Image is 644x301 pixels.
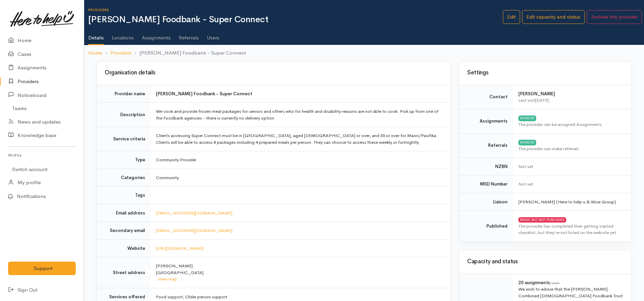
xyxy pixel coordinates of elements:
[97,85,151,103] td: Provider name
[518,140,536,145] div: ENABLED
[131,49,246,57] li: [PERSON_NAME] Foodbank - Super Connect
[518,163,623,170] div: Not set
[105,70,442,76] h3: Organisation details
[142,26,171,45] a: Assignments
[518,223,623,236] div: The provider has completed their getting started checklist, but they're not listed on the website...
[112,26,134,45] a: Locations
[467,259,623,265] h3: Capacity and status
[151,103,450,127] td: We cook and provide frozen meal packages for seniors and others who for health and disability rea...
[84,45,644,61] nav: breadcrumb
[156,245,204,251] a: [URL][DOMAIN_NAME]
[459,193,513,211] td: Liaison
[467,70,623,76] h3: Settings
[518,121,623,128] div: The provider can be assigned Assignments
[156,228,232,233] a: [EMAIL_ADDRESS][DOMAIN_NAME]
[151,257,450,288] td: [PERSON_NAME] [GEOGRAPHIC_DATA]
[97,103,151,127] td: Description
[97,204,151,222] td: Email address
[97,187,151,204] td: Tags
[151,127,450,151] td: Clients accessing Super Connect must be in [GEOGRAPHIC_DATA], aged [DEMOGRAPHIC_DATA] or over, an...
[88,15,503,25] h1: [PERSON_NAME] Foodbank - Super Connect
[518,91,555,97] b: [PERSON_NAME]
[587,10,642,24] button: Archive this provider
[459,175,513,193] td: MSD Number
[88,26,104,45] a: Details
[518,145,623,152] div: The provider can make referrals
[459,133,513,158] td: Referrals
[8,151,76,160] h6: Profile
[97,257,151,288] td: Street address
[459,109,513,133] td: Assignments
[8,262,76,275] button: Support
[158,276,177,282] a: View map
[513,193,632,211] td: [PERSON_NAME] (Here to help u & Wise Group)
[88,8,503,12] h6: Providers
[156,210,232,216] a: [EMAIL_ADDRESS][DOMAIN_NAME]
[518,217,566,223] div: READY, BUT NOT PUBLISHED
[459,211,513,241] td: Published
[179,26,199,45] a: Referrals
[97,239,151,257] td: Website
[151,151,450,169] td: Community Provider
[459,85,513,109] td: Contact
[156,91,252,97] b: [PERSON_NAME] Foodbank - Super Connect
[97,151,151,169] td: Type
[550,281,559,285] span: /week
[207,26,219,45] a: Users
[151,169,450,187] td: Community
[88,49,102,57] a: Home
[503,10,520,24] a: Edit
[97,169,151,187] td: Categories
[518,279,623,286] div: 20 assignments
[110,49,131,57] a: Providers
[518,115,536,121] div: ENABLED
[97,127,151,151] td: Service criteria
[518,97,623,104] div: Last visit
[518,181,623,188] div: Not set
[97,222,151,240] td: Secondary email
[459,158,513,175] td: NZBN
[522,10,585,24] a: Edit capacity and status
[535,97,549,103] time: [DATE]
